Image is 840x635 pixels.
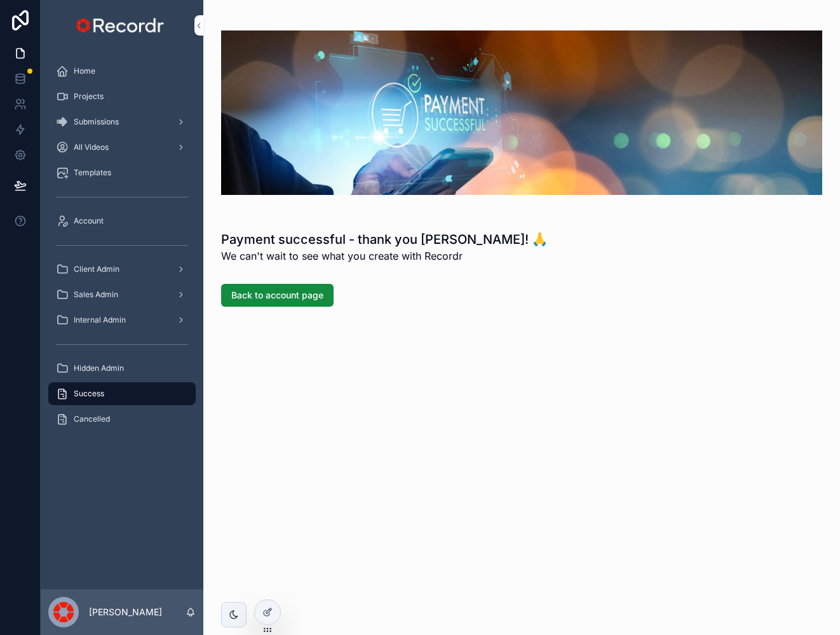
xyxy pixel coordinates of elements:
[74,216,104,226] span: Account
[89,606,162,618] p: [PERSON_NAME]
[48,382,196,405] a: Success
[221,284,334,307] button: Back to account page
[48,85,196,108] a: Projects
[74,315,126,325] span: Internal Admin
[74,117,119,127] span: Submissions
[48,210,196,232] a: Account
[48,309,196,331] a: Internal Admin
[74,91,104,102] span: Projects
[41,51,203,447] div: scrollable content
[74,142,109,152] span: All Videos
[48,161,196,184] a: Templates
[48,258,196,281] a: Client Admin
[231,289,323,302] span: Back to account page
[74,414,110,424] span: Cancelled
[74,66,95,76] span: Home
[48,283,196,306] a: Sales Admin
[221,248,548,264] span: We can't wait to see what you create with Recordr
[74,264,119,274] span: Client Admin
[48,60,196,83] a: Home
[48,408,196,431] a: Cancelled
[74,290,118,300] span: Sales Admin
[48,110,196,133] a: Submissions
[73,15,170,36] img: App logo
[74,363,124,373] span: Hidden Admin
[48,357,196,380] a: Hidden Admin
[74,389,104,399] span: Success
[221,30,822,195] img: 29131-AdobeStock_335875122-scaled.png
[74,168,111,178] span: Templates
[48,136,196,159] a: All Videos
[221,231,548,248] h1: Payment successful - thank you [PERSON_NAME]! 🙏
